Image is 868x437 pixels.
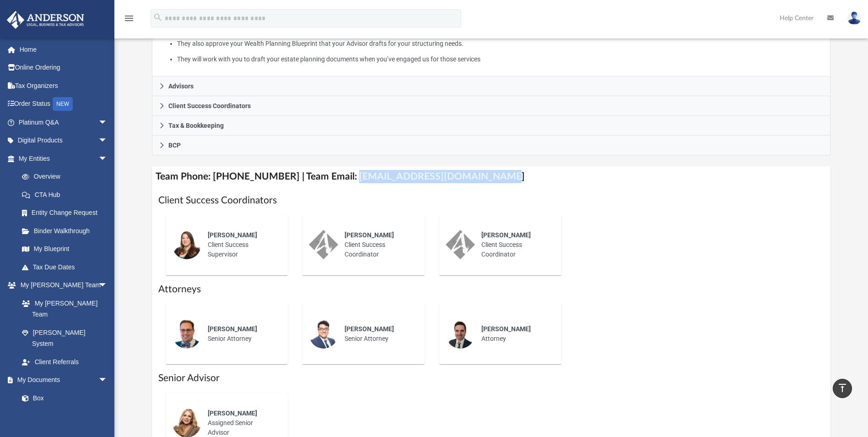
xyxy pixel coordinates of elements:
a: Platinum Q&Aarrow_drop_down [6,113,121,131]
span: Tax & Bookkeeping [168,122,224,129]
a: Overview [13,168,121,186]
a: Order StatusNEW [6,95,121,114]
a: Entity Change Request [13,204,121,222]
a: Tax & Bookkeeping [152,116,830,136]
div: Client Success Coordinator [338,224,418,266]
a: menu [124,17,135,24]
a: vertical_align_top [833,379,852,398]
a: CTA Hub [13,186,121,204]
span: BCP [168,142,181,148]
li: They will work with you to draft your estate planning documents when you’ve engaged us for those ... [177,54,824,65]
a: My Blueprint [13,240,117,258]
a: My Documentsarrow_drop_down [6,371,117,389]
span: arrow_drop_down [98,371,117,390]
img: thumbnail [446,230,475,259]
div: NEW [53,97,73,111]
img: thumbnail [172,230,201,259]
span: [PERSON_NAME] [345,325,394,333]
a: Client Referrals [13,353,117,371]
span: Advisors [168,83,194,89]
a: My [PERSON_NAME] Team [13,294,112,323]
span: [PERSON_NAME] [208,231,257,239]
span: Client Success Coordinators [168,103,251,109]
span: [PERSON_NAME] [345,231,394,239]
div: Attorney [475,318,555,350]
a: Online Ordering [6,59,121,77]
div: Senior Attorney [201,318,281,350]
i: vertical_align_top [837,382,848,393]
h1: Attorneys [158,283,824,296]
img: thumbnail [309,319,338,349]
img: thumbnail [309,230,338,259]
img: User Pic [847,11,861,25]
img: thumbnail [446,319,475,349]
div: Senior Attorney [338,318,418,350]
a: Advisors [152,76,830,96]
span: [PERSON_NAME] [481,231,531,239]
img: thumbnail [172,319,201,349]
div: Client Success Coordinator [475,224,555,266]
a: Client Success Coordinators [152,96,830,116]
span: arrow_drop_down [98,149,117,168]
a: Tax Organizers [6,76,121,95]
a: [PERSON_NAME] System [13,323,117,353]
span: arrow_drop_down [98,131,117,150]
a: Box [13,389,112,407]
span: [PERSON_NAME] [208,410,257,417]
a: My [PERSON_NAME] Teamarrow_drop_down [6,276,117,295]
span: [PERSON_NAME] [208,325,257,333]
span: [PERSON_NAME] [481,325,531,333]
i: menu [124,13,135,24]
h1: Senior Advisor [158,371,824,385]
a: BCP [152,136,830,155]
a: Home [6,40,121,59]
h1: Client Success Coordinators [158,194,824,207]
a: Binder Walkthrough [13,222,121,240]
a: My Entitiesarrow_drop_down [6,149,121,168]
span: arrow_drop_down [98,113,117,132]
i: search [153,12,163,22]
a: Digital Productsarrow_drop_down [6,131,121,150]
span: arrow_drop_down [98,276,117,295]
div: Client Success Supervisor [201,224,281,266]
h4: Team Phone: [PHONE_NUMBER] | Team Email: [EMAIL_ADDRESS][DOMAIN_NAME] [152,166,830,187]
img: Anderson Advisors Platinum Portal [4,11,87,29]
li: They also approve your Wealth Planning Blueprint that your Advisor drafts for your structuring ne... [177,38,824,49]
a: Tax Due Dates [13,258,121,276]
